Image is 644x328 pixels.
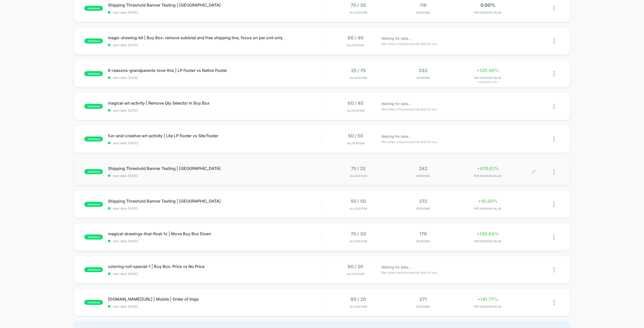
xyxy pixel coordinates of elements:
[108,272,322,276] span: start date: [DATE]
[108,199,322,204] span: Shipping Threshold Banner Testing | [GEOGRAPHIC_DATA]
[108,11,322,14] span: start date: [DATE]
[419,199,427,204] span: 372
[553,38,555,44] img: close
[392,207,454,210] span: Sessions
[476,231,499,237] span: +745.64%
[381,139,437,144] span: We collect and process the data for you
[84,267,103,272] span: published
[477,166,499,171] span: +476.61%
[477,297,498,302] span: +141.77%
[420,3,427,8] span: 116
[381,134,411,139] span: Waiting for data...
[381,36,411,41] span: Waiting for data...
[419,68,427,73] span: 332
[350,76,367,80] span: Allocation
[347,272,364,276] span: Allocation
[108,43,322,47] span: start date: [DATE]
[381,107,437,112] span: We collect and process the data for you
[108,305,322,308] span: start date: [DATE]
[381,264,411,270] span: Waiting for data...
[553,169,555,174] img: close
[348,133,363,138] span: 50 / 50
[392,240,454,243] span: Sessions
[348,264,363,269] span: 80 / 20
[108,133,322,138] span: fun-and-creative-art-activity | Lite LP Footer vs Site Footer
[392,11,454,14] span: Sessions
[350,297,366,302] span: 80 / 20
[553,136,555,142] img: close
[84,300,103,305] span: published
[108,109,322,112] span: start date: [DATE]
[108,35,322,40] span: magic-drawing-kit | Buy Box: remove subtotal and free shipping line, focus on per unit only
[108,297,322,302] span: [DOMAIN_NAME][URL] | Mobile | Order of Imgs
[108,166,322,171] span: Shipping Threshold Banner Testing | [GEOGRAPHIC_DATA]
[553,235,555,240] img: close
[84,71,103,76] span: published
[84,104,103,109] span: published
[392,174,454,178] span: Sessions
[84,235,103,240] span: published
[84,38,103,43] span: published
[351,199,366,204] span: 50 / 50
[553,104,555,109] img: close
[553,267,555,272] img: close
[381,270,437,275] span: We collect and process the data for you
[84,6,103,11] span: published
[457,174,519,178] span: PER SESSION VALUE
[350,240,367,243] span: Allocation
[553,202,555,207] img: close
[457,305,519,308] span: PER SESSION VALUE
[381,101,411,107] span: Waiting for data...
[419,166,427,171] span: 242
[108,3,322,8] span: Shipping Threshold Banner Testing | [GEOGRAPHIC_DATA]
[351,68,366,73] span: 25 / 75
[108,68,322,73] span: 6-reasons-grandparents-love-this | LP Footer vs Native Footer
[351,166,366,171] span: 75 / 25
[476,68,499,73] span: +120.50%
[392,76,454,80] span: Sessions
[553,300,555,305] img: close
[478,199,498,204] span: +10.50%
[84,136,103,142] span: published
[108,174,322,178] span: start date: [DATE]
[457,207,519,210] span: PER SESSION VALUE
[108,207,322,210] span: start date: [DATE]
[480,3,495,8] span: 0.00%
[347,142,364,145] span: Allocation
[350,305,367,308] span: Allocation
[348,35,364,40] span: 60 / 40
[381,41,437,46] span: We collect and process the data for you
[108,76,322,80] span: start date: [DATE]
[351,231,366,237] span: 70 / 30
[108,264,322,269] span: coloring-roll-special-1 | Buy Box: Price vs No Price
[350,11,367,14] span: Allocation
[419,297,427,302] span: 271
[350,174,367,178] span: Allocation
[348,101,364,106] span: 60 / 40
[84,202,103,207] span: published
[457,11,519,14] span: PER SESSION VALUE
[457,81,519,83] span: for Shopify Foot
[392,305,454,308] span: Sessions
[419,231,427,237] span: 179
[108,239,322,243] span: start date: [DATE]
[553,6,555,11] img: close
[347,43,364,47] span: Allocation
[108,231,322,236] span: magical-drawings-that-float-1c | Move Buy Box Down
[457,240,519,243] span: PER SESSION VALUE
[351,3,366,8] span: 70 / 30
[553,71,555,76] img: close
[347,109,364,112] span: Allocation
[457,76,519,80] span: PER SESSION VALUE
[350,207,367,210] span: Allocation
[108,141,322,145] span: start date: [DATE]
[108,101,322,106] span: magical-art-activity | Remove Qty Selector in Buy Box
[84,169,103,174] span: published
